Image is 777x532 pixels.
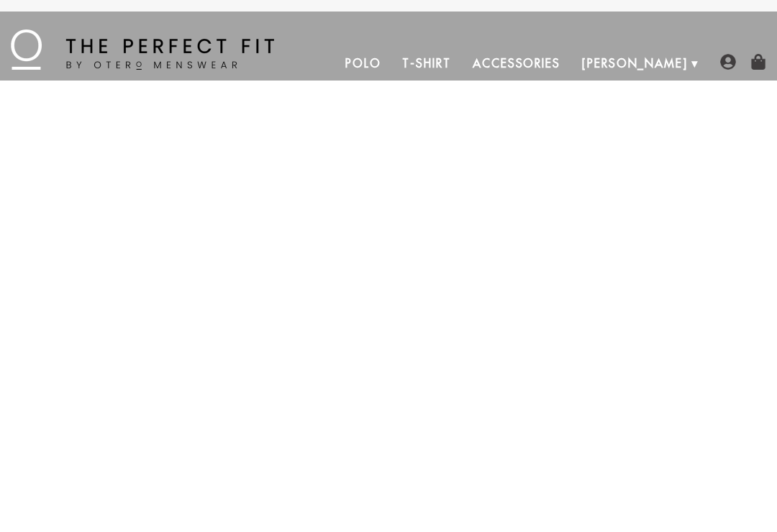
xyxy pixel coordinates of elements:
[11,29,274,70] img: The Perfect Fit - by Otero Menswear - Logo
[720,54,736,70] img: user-account-icon.png
[571,46,699,81] a: [PERSON_NAME]
[335,46,392,81] a: Polo
[750,54,766,70] img: shopping-bag-icon.png
[391,46,461,81] a: T-Shirt
[462,46,571,81] a: Accessories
